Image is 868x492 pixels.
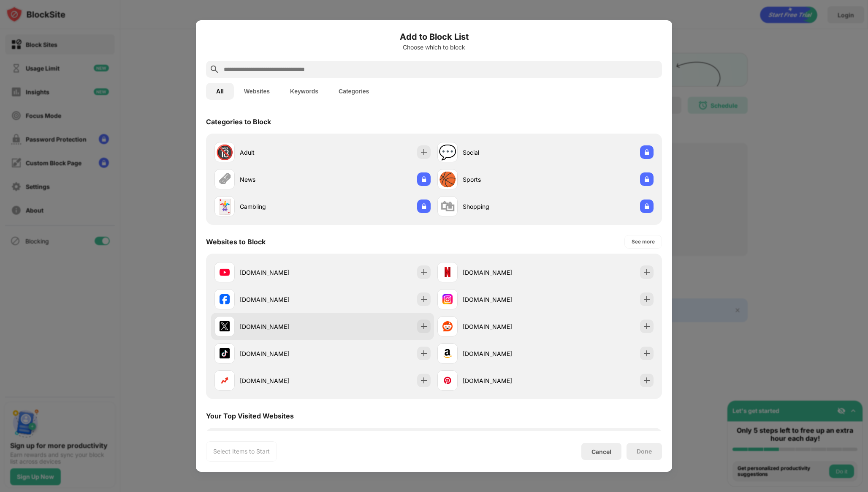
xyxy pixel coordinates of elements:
div: [DOMAIN_NAME] [240,322,323,331]
div: News [240,175,323,184]
img: favicons [442,348,453,358]
button: Categories [328,83,379,100]
img: search.svg [209,64,220,74]
div: [DOMAIN_NAME] [240,295,323,304]
div: Sports [463,175,545,184]
div: [DOMAIN_NAME] [240,376,323,385]
img: favicons [442,267,453,277]
img: favicons [220,267,230,277]
button: Keywords [280,83,328,100]
div: [DOMAIN_NAME] [463,349,545,358]
div: Categories to Block [206,118,271,126]
img: favicons [220,321,230,331]
div: [DOMAIN_NAME] [240,268,323,277]
img: favicons [442,321,453,331]
div: Done [637,448,652,455]
div: 🛍 [440,198,455,215]
div: [DOMAIN_NAME] [463,268,545,277]
div: 🃏 [216,198,233,215]
button: Websites [234,83,280,100]
div: [DOMAIN_NAME] [463,376,545,385]
div: 🔞 [216,144,233,161]
img: favicons [442,294,453,304]
img: favicons [220,294,230,304]
img: favicons [220,348,230,358]
button: All [206,83,234,100]
div: [DOMAIN_NAME] [463,295,545,304]
div: Your Top Visited Websites [206,412,294,420]
div: 🏀 [439,171,456,188]
img: favicons [442,375,453,385]
div: Choose which to block [206,44,662,51]
div: See more [632,238,655,246]
div: [DOMAIN_NAME] [463,322,545,331]
div: Gambling [240,202,323,211]
h6: Add to Block List [206,30,662,43]
div: Shopping [463,202,545,211]
div: 🗞 [217,171,232,188]
div: Cancel [591,448,611,455]
div: Adult [240,148,323,157]
div: [DOMAIN_NAME] [240,349,323,358]
div: Websites to Block [206,238,266,246]
div: Social [463,148,545,157]
img: favicons [220,375,230,385]
div: 💬 [439,144,456,161]
div: Select Items to Start [213,447,270,456]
